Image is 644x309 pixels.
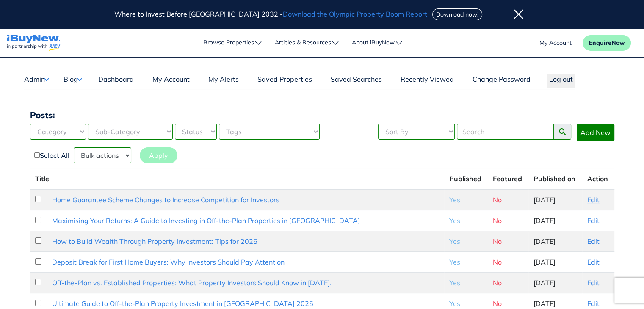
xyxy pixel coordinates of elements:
input: Search [457,124,554,140]
th: Published [444,168,488,190]
td: Yes [444,189,488,210]
td: No [488,252,528,273]
button: Blog [63,74,82,85]
a: Maximising Your Returns: A Guide to Investing in Off-the-Plan Properties in [GEOGRAPHIC_DATA] [52,216,360,225]
button: Log out [547,74,575,88]
td: [DATE] [528,231,582,252]
td: Yes [444,252,488,273]
a: Saved Searches [329,74,384,88]
h3: Posts: [30,110,614,120]
th: Action [582,168,614,190]
a: Edit [587,299,600,308]
span: Download the Olympic Property Boom Report! [283,10,429,18]
td: No [488,231,528,252]
a: Edit [587,279,600,287]
a: How to Build Wealth Through Property Investment: Tips for 2025 [52,237,257,246]
th: Published on [528,168,582,190]
td: Yes [444,273,488,293]
span: Now [611,39,625,47]
button: EnquireNow [583,35,631,51]
a: Dashboard [96,74,136,88]
a: Deposit Break for First Home Buyers: Why Investors Should Pay Attention [52,258,285,266]
button: search posts [553,124,571,140]
td: Yes [444,231,488,252]
a: Edit [587,196,600,204]
a: account [539,39,572,47]
td: No [488,273,528,293]
a: My Account [150,74,192,88]
td: [DATE] [528,189,582,210]
td: [DATE] [528,252,582,273]
th: Title [30,168,444,190]
span: Where to Invest Before [GEOGRAPHIC_DATA] 2032 - [114,10,431,18]
a: My Alerts [206,74,241,88]
img: logo [7,35,61,51]
td: [DATE] [528,273,582,293]
button: Download now! [432,8,482,20]
a: Edit [587,237,600,246]
a: Add New [577,124,614,141]
th: Featured [488,168,528,190]
td: Yes [444,210,488,231]
a: Edit [587,216,600,225]
a: Recently Viewed [398,74,456,88]
a: Edit [587,258,600,266]
td: No [488,210,528,231]
a: Off-the-Plan vs. Established Properties: What Property Investors Should Know in [DATE]. [52,279,332,287]
a: Change Password [470,74,533,88]
a: Home Guarantee Scheme Changes to Increase Competition for Investors [52,196,279,204]
td: [DATE] [528,210,582,231]
input: Select All [34,152,40,158]
button: Admin [24,74,49,85]
button: Apply [140,147,177,163]
a: navigations [7,33,61,53]
a: Ultimate Guide to Off-the-Plan Property Investment in [GEOGRAPHIC_DATA] 2025 [52,299,313,308]
td: No [488,189,528,210]
label: Select All [34,150,69,160]
a: Saved Properties [255,74,314,88]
